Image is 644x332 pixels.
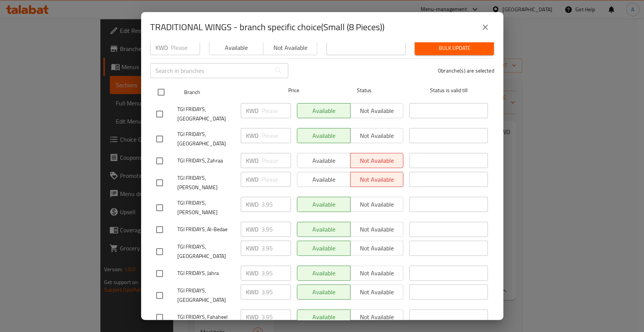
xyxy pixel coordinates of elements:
p: KWD [246,106,258,115]
p: 0 branche(s) are selected [438,67,494,74]
input: Please enter price [261,284,291,300]
span: TGI FRIDAYS, [PERSON_NAME] [177,173,235,192]
button: Bulk update [415,41,494,55]
input: Please enter price [261,103,291,118]
p: KWD [246,131,258,140]
span: Available [212,42,260,53]
span: Not available [266,42,314,53]
input: Please enter price [261,222,291,237]
span: Bulk update [421,43,488,53]
p: KWD [246,312,258,321]
button: Available [209,40,263,55]
input: Please enter price [171,40,200,55]
h2: TRADITIONAL WINGS - branch specific choice(Small (8 Pieces)) [150,21,384,33]
span: TGI FRIDAYS, [GEOGRAPHIC_DATA] [177,242,235,261]
input: Search in branches [150,63,271,78]
input: Please enter price [261,172,291,187]
input: Please enter price [261,241,291,256]
span: TGI FRIDAYS, [GEOGRAPHIC_DATA] [177,286,235,305]
input: Please enter price [261,309,291,324]
span: TGI FRIDAYS, Jahra [177,269,235,278]
input: Please enter price [261,266,291,281]
span: TGI FRIDAYS, [PERSON_NAME] [177,198,235,217]
span: TGI FRIDAYS, [GEOGRAPHIC_DATA] [177,130,235,148]
p: KWD [246,175,258,184]
p: KWD [246,225,258,234]
input: Please enter price [261,128,291,143]
span: Status [325,86,403,95]
input: Please enter price [261,153,291,168]
input: Please enter price [261,197,291,212]
p: KWD [246,269,258,278]
span: TGI FRIDAYS, Fahaheel [177,312,235,322]
span: TGI FRIDAYS, [GEOGRAPHIC_DATA] [177,105,235,124]
p: KWD [246,156,258,165]
button: close [476,18,494,36]
p: KWD [155,43,168,52]
span: Price [269,86,319,95]
p: KWD [246,287,258,296]
p: KWD [246,200,258,209]
p: KWD [246,244,258,253]
span: TGI FRIDAYS, Al-Bedae [177,225,235,234]
span: TGI FRIDAYS, Zahraa [177,156,235,165]
button: Not available [263,40,317,55]
span: Branch [184,88,263,97]
span: Status is valid till [409,86,488,95]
